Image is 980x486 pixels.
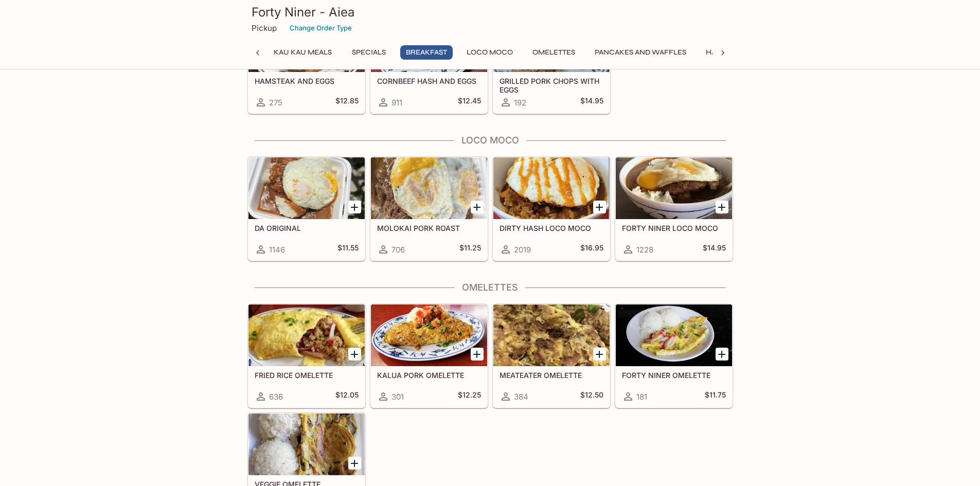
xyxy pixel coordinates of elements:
button: Add VEGGIE OMELETTE [348,457,361,470]
a: FORTY NINER LOCO MOCO1228$14.95 [615,157,733,261]
h5: $11.75 [705,390,726,403]
div: DIRTY HASH LOCO MOCO [493,157,610,219]
button: Omelettes [527,45,581,60]
span: 384 [514,392,528,402]
button: Add MOLOKAI PORK ROAST [471,201,484,213]
h4: Omelettes [247,282,733,293]
div: VEGGIE OMELETTE [248,413,365,475]
span: 301 [391,392,404,402]
h5: $12.25 [458,390,481,403]
h5: $12.45 [458,96,481,109]
span: 2019 [514,245,531,255]
a: DIRTY HASH LOCO MOCO2019$16.95 [493,157,610,261]
button: Add KALUA PORK OMELETTE [471,348,484,361]
button: Add FORTY NINER LOCO MOCO [716,201,728,213]
a: MOLOKAI PORK ROAST706$11.25 [370,157,488,261]
a: KALUA PORK OMELETTE301$12.25 [370,304,488,408]
button: Breakfast [400,45,453,60]
h5: $12.05 [335,390,359,403]
a: FORTY NINER OMELETTE181$11.75 [615,304,733,408]
h5: $12.85 [335,96,359,109]
a: FRIED RICE OMELETTE636$12.05 [248,304,365,408]
div: MOLOKAI PORK ROAST [371,157,487,219]
span: 1228 [636,245,653,255]
button: Specials [346,45,392,60]
button: Add MEATEATER OMELETTE [593,348,606,361]
div: FORTY NINER LOCO MOCO [616,157,732,219]
h5: KALUA PORK OMELETTE [377,371,481,380]
div: GRILLED PORK CHOPS WITH EGGS [493,10,610,72]
div: FORTY NINER OMELETTE [616,304,732,366]
span: 1146 [269,245,285,255]
span: 706 [391,245,405,255]
button: Kau Kau Meals [268,45,337,60]
h5: GRILLED PORK CHOPS WITH EGGS [500,77,603,94]
h5: $11.55 [337,243,359,256]
span: 181 [636,392,647,402]
span: 192 [514,98,526,107]
div: DA ORIGINAL [248,157,365,219]
span: 636 [269,392,283,402]
div: MEATEATER OMELETTE [493,304,610,366]
div: CORNBEEF HASH AND EGGS [371,10,487,72]
h5: DIRTY HASH LOCO MOCO [500,224,603,232]
h3: Forty Niner - Aiea [252,4,729,20]
h5: $11.25 [459,243,481,256]
h5: $16.95 [580,243,603,256]
button: Hawaiian Style French Toast [700,45,827,60]
p: Pickup [252,23,277,33]
a: DA ORIGINAL1146$11.55 [248,157,365,261]
span: 275 [269,98,282,107]
h5: DA ORIGINAL [255,224,359,232]
h5: $14.95 [580,96,603,109]
h5: CORNBEEF HASH AND EGGS [377,77,481,85]
button: Loco Moco [461,45,519,60]
div: KALUA PORK OMELETTE [371,304,487,366]
a: MEATEATER OMELETTE384$12.50 [493,304,610,408]
h5: MEATEATER OMELETTE [500,371,603,380]
button: Add DIRTY HASH LOCO MOCO [593,201,606,213]
h5: HAMSTEAK AND EGGS [255,77,359,85]
h5: FORTY NINER OMELETTE [622,371,726,380]
span: 911 [391,98,402,107]
div: HAMSTEAK AND EGGS [248,10,365,72]
div: FRIED RICE OMELETTE [248,304,365,366]
h5: MOLOKAI PORK ROAST [377,224,481,232]
button: Add DA ORIGINAL [348,201,361,213]
h5: $14.95 [703,243,726,256]
button: Pancakes and Waffles [589,45,692,60]
h5: $12.50 [580,390,603,403]
button: Add FRIED RICE OMELETTE [348,348,361,361]
button: Add FORTY NINER OMELETTE [716,348,728,361]
h4: Loco Moco [247,135,733,146]
h5: FORTY NINER LOCO MOCO [622,224,726,232]
h5: FRIED RICE OMELETTE [255,371,359,380]
button: Change Order Type [285,20,357,36]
